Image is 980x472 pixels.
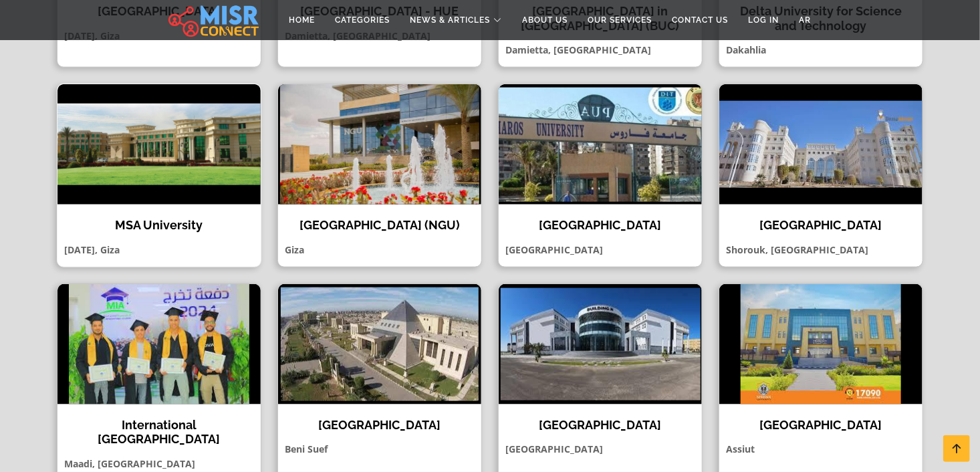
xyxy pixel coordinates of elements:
[279,7,326,33] a: Home
[288,418,471,433] h4: [GEOGRAPHIC_DATA]
[509,218,692,233] h4: [GEOGRAPHIC_DATA]
[729,418,912,433] h4: [GEOGRAPHIC_DATA]
[789,7,822,33] a: AR
[278,84,481,205] img: New Giza University (NGU)
[490,84,711,267] a: Pharos University [GEOGRAPHIC_DATA] [GEOGRAPHIC_DATA]
[719,284,923,404] img: Sphinx University
[578,7,662,33] a: Our Services
[513,7,578,33] a: About Us
[278,284,481,404] img: Nahda University
[278,442,481,456] p: Beni Suef
[499,442,702,456] p: [GEOGRAPHIC_DATA]
[719,43,923,57] p: Dakahlia
[711,84,931,267] a: El Shorouk University [GEOGRAPHIC_DATA] Shorouk, [GEOGRAPHIC_DATA]
[57,84,261,205] img: MSA University
[57,457,261,471] p: Maadi, [GEOGRAPHIC_DATA]
[719,84,923,205] img: El Shorouk University
[57,243,261,257] p: [DATE], Giza
[410,14,491,26] span: News & Articles
[499,84,702,205] img: Pharos University
[68,418,251,447] h4: International [GEOGRAPHIC_DATA]
[57,284,261,404] img: International Maadi University
[499,243,702,257] p: [GEOGRAPHIC_DATA]
[400,7,513,33] a: News & Articles
[662,7,739,33] a: Contact Us
[269,84,490,267] a: New Giza University (NGU) [GEOGRAPHIC_DATA] (NGU) Giza
[509,418,692,433] h4: [GEOGRAPHIC_DATA]
[278,243,481,257] p: Giza
[49,84,269,267] a: MSA University MSA University [DATE], Giza
[499,43,702,57] p: Damietta, [GEOGRAPHIC_DATA]
[168,3,258,37] img: main.misr_connect
[739,7,789,33] a: Log in
[68,218,251,233] h4: MSA University
[719,243,923,257] p: Shorouk, [GEOGRAPHIC_DATA]
[719,442,923,456] p: Assiut
[729,218,912,233] h4: [GEOGRAPHIC_DATA]
[326,7,400,33] a: Categories
[288,218,471,233] h4: [GEOGRAPHIC_DATA] (NGU)
[499,284,702,404] img: Sinai University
